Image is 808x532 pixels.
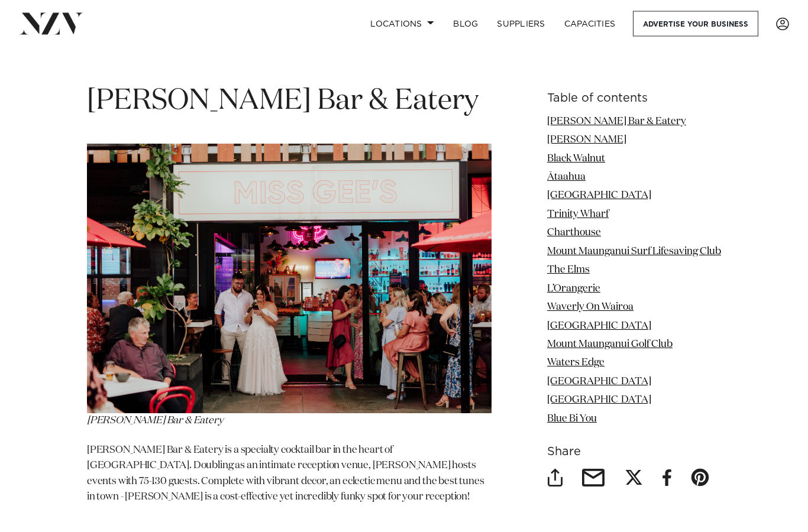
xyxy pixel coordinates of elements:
a: Ātaahua [547,173,586,183]
a: Trinity Wharf [547,210,609,220]
h1: [PERSON_NAME] Bar & Eatery [87,83,492,121]
a: Mount Maunganui Surf Lifesaving Club [547,247,721,257]
span: [PERSON_NAME] Bar & Eatery is a specialty cocktail bar in the heart of [GEOGRAPHIC_DATA]. Doublin... [87,446,484,502]
a: [PERSON_NAME] Bar & Eatery [547,117,686,127]
img: nzv-logo.png [19,13,83,34]
a: Advertise your business [633,11,758,37]
a: The Elms [547,265,590,275]
h6: Table of contents [547,93,721,105]
a: Locations [361,11,444,37]
a: Blue Bi You [547,414,597,424]
a: SUPPLIERS [487,11,554,37]
a: [GEOGRAPHIC_DATA] [547,191,651,201]
span: [PERSON_NAME] Bar & Eatery [87,416,224,426]
a: Waters Edge [547,358,605,368]
a: L’Orangerie [547,284,600,294]
a: Black Walnut [547,154,605,164]
a: Waverly On Wairoa [547,303,634,313]
a: [PERSON_NAME] [547,135,626,145]
a: [GEOGRAPHIC_DATA] [547,377,651,387]
a: Charthouse [547,228,601,238]
h6: Share [547,446,721,459]
a: [GEOGRAPHIC_DATA] [547,322,651,332]
a: Capacities [555,11,625,37]
a: BLOG [444,11,487,37]
a: [GEOGRAPHIC_DATA] [547,395,651,406]
a: Mount Maunganui Golf Club [547,340,673,350]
